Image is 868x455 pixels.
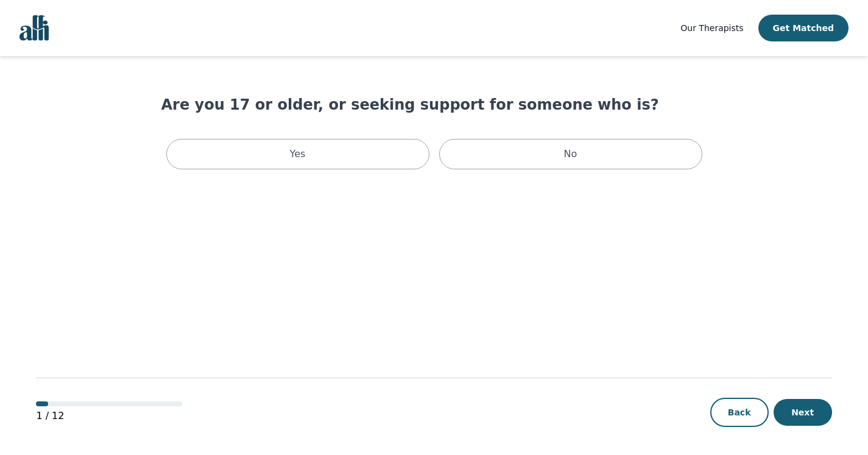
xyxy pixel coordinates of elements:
[19,15,49,41] img: alli logo
[36,409,182,423] p: 1 / 12
[774,399,832,426] button: Next
[758,15,849,41] button: Get Matched
[710,398,769,427] button: Back
[290,147,306,161] p: Yes
[161,95,707,115] h1: Are you 17 or older, or seeking support for someone who is?
[564,147,577,161] p: No
[680,23,743,33] span: Our Therapists
[680,21,743,35] a: Our Therapists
